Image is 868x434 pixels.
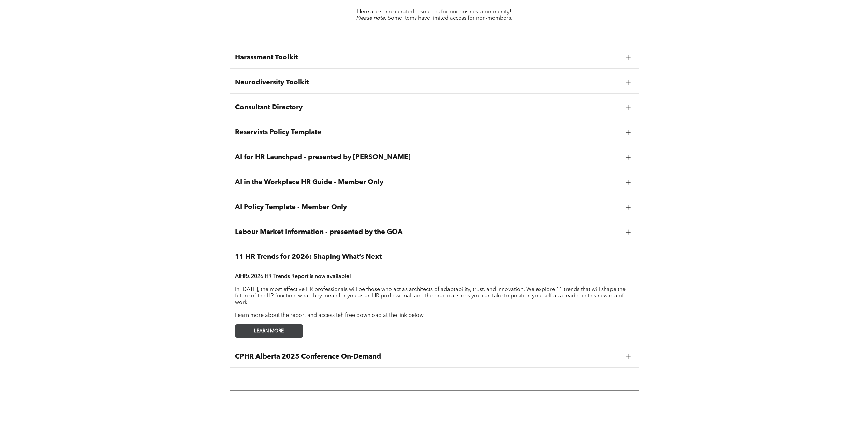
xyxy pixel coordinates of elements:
span: Reservists Policy Template [235,128,620,137]
span: LEARN MORE [242,325,296,337]
span: Consultant Directory [235,103,620,112]
span: CPHR Alberta 2025 Conference On-Demand [235,353,620,361]
span: AI for HR Launchpad - presented by [PERSON_NAME] [235,153,620,162]
p: Learn more about the report and access teh free download at the link below. [235,312,633,319]
a: LEARN MORE [235,324,303,338]
span: Here are some curated resources for our business community! [357,9,511,15]
span: Harassment Toolkit [235,54,620,62]
strong: AIHRs 2026 HR Trends Report is now available! [235,274,351,279]
span: 11 HR Trends for 2026: Shaping What’s Next [235,253,620,261]
span: Please note: [356,16,386,21]
span: AI in the Workplace HR Guide - Member Only [235,178,620,186]
span: Labour Market Information - presented by the GOA [235,228,620,236]
span: AI Policy Template - Member Only [235,203,620,211]
span: Neurodiversity Toolkit [235,79,620,87]
span: Some items have limited access for non-members. [388,16,512,21]
p: In [DATE], the most effective HR professionals will be those who act as architects of adaptabilit... [235,286,633,306]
